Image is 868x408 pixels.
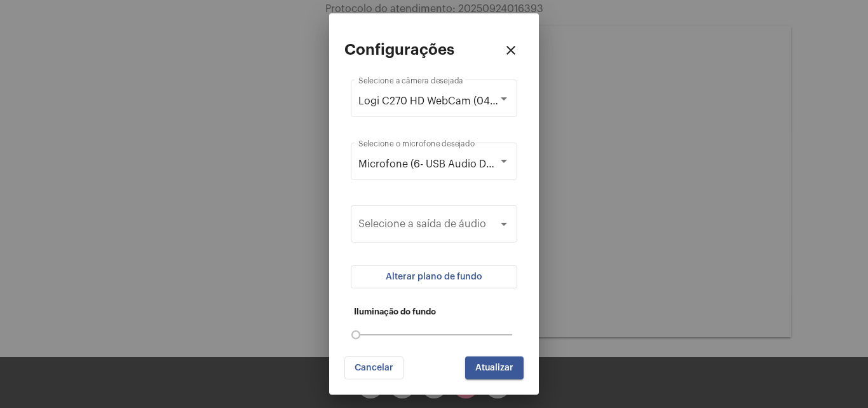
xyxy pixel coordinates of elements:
[358,159,576,169] span: Microfone (6- USB Audio Device) (0d8c:0014)
[465,356,524,379] button: Atualizar
[355,363,393,372] span: Cancelar
[386,272,482,281] span: Alterar plano de fundo
[475,363,513,372] span: Atualizar
[503,43,519,58] mat-icon: close
[358,96,534,106] span: Logi C270 HD WebCam (046d:0825)
[344,41,454,58] h2: Configurações
[344,356,403,379] button: Cancelar
[354,307,514,316] h5: Iluminação do fundo
[351,265,517,288] button: Alterar plano de fundo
